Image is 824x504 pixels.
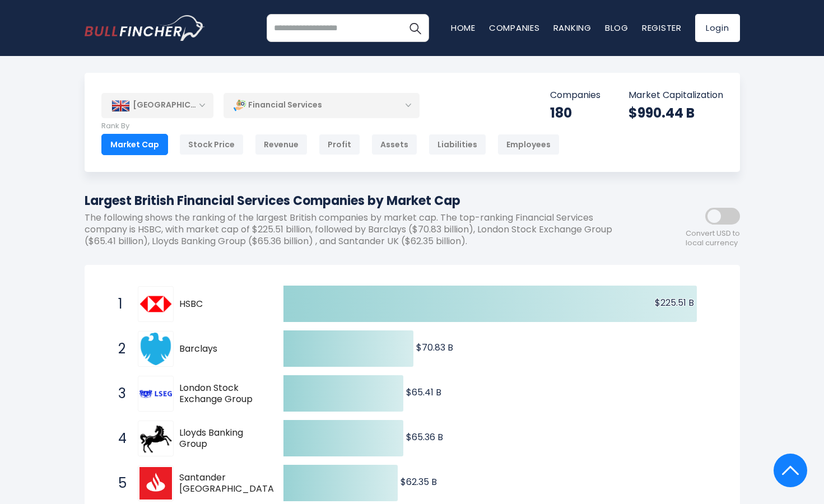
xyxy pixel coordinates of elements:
[553,22,592,34] a: Ranking
[113,295,124,314] span: 1
[179,343,264,355] span: Barclays
[605,22,629,34] a: Blog
[139,390,172,398] img: London Stock Exchange Group
[179,134,244,155] div: Stock Price
[139,333,172,365] img: Barclays
[101,122,560,131] p: Rank By
[319,134,360,155] div: Profit
[550,104,600,122] div: 180
[85,15,205,41] img: bullfincher logo
[224,92,420,118] div: Financial Services
[371,134,417,155] div: Assets
[139,422,172,455] img: Lloyds Banking Group
[139,467,172,500] img: Santander UK
[85,15,205,41] a: Go to homepage
[451,22,476,34] a: Home
[629,90,723,101] p: Market Capitalization
[113,384,124,403] span: 3
[401,14,429,42] button: Search
[429,134,486,155] div: Liabilities
[113,429,124,448] span: 4
[550,90,600,101] p: Companies
[113,474,124,493] span: 5
[85,192,639,210] h1: Largest British Financial Services Companies by Market Cap
[179,382,264,406] span: London Stock Exchange Group
[686,229,740,248] span: Convert USD to local currency
[629,104,723,122] div: $990.44 B
[179,298,264,310] span: HSBC
[655,296,694,309] text: $225.51 B
[101,93,213,118] div: [GEOGRAPHIC_DATA]
[695,14,740,42] a: Login
[489,22,540,34] a: Companies
[497,134,560,155] div: Employees
[255,134,308,155] div: Revenue
[179,427,264,451] span: Lloyds Banking Group
[113,339,124,358] span: 2
[85,212,639,247] p: The following shows the ranking of the largest British companies by market cap. The top-ranking F...
[101,134,168,155] div: Market Cap
[139,288,172,320] img: HSBC
[642,22,682,34] a: Register
[401,475,437,488] text: $62.35 B
[406,431,443,444] text: $65.36 B
[416,341,453,354] text: $70.83 B
[179,472,278,496] span: Santander [GEOGRAPHIC_DATA]
[406,386,441,399] text: $65.41 B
